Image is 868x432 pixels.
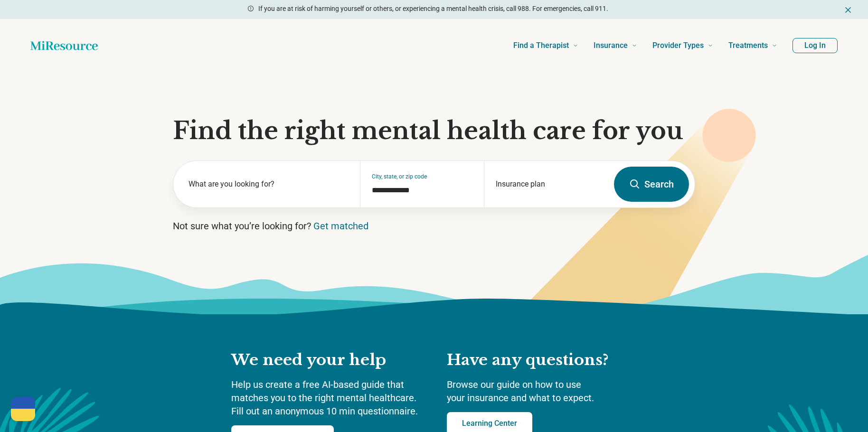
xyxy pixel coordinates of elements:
a: Get matched [313,220,368,232]
a: Home page [30,36,98,55]
h1: Find the right mental health care for you [173,117,695,145]
a: Find a Therapist [513,27,578,65]
span: Provider Types [652,39,704,52]
h2: We need your help [231,350,428,370]
a: Treatments [728,27,777,65]
p: Browse our guide on how to use your insurance and what to expect. [447,378,637,404]
button: Search [614,167,689,202]
button: Dismiss [843,4,853,15]
span: Find a Therapist [513,39,569,52]
a: Insurance [594,27,637,65]
span: Treatments [728,39,768,52]
p: Help us create a free AI-based guide that matches you to the right mental healthcare. Fill out an... [231,378,428,418]
p: If you are at risk of harming yourself or others, or experiencing a mental health crisis, call 98... [258,4,608,14]
p: Not sure what you’re looking for? [173,219,695,233]
label: What are you looking for? [189,178,349,190]
button: Log In [793,38,838,53]
h2: Have any questions? [447,350,637,370]
a: Provider Types [652,27,713,65]
span: Insurance [594,39,628,52]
